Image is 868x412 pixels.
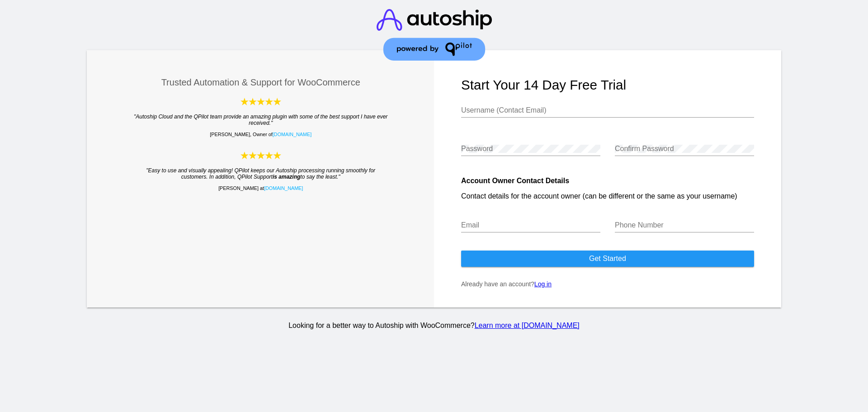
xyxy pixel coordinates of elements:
p: Contact details for the account owner (can be different or the same as your username) [461,192,754,200]
h1: Start your 14 day free trial [461,77,754,93]
input: Username (Contact Email) [461,106,754,114]
input: Email [461,221,600,229]
a: [DOMAIN_NAME] [264,185,303,191]
blockquote: "Easy to use and visually appealing! QPilot keeps our Autoship processing running smoothly for cu... [132,167,389,180]
p: [PERSON_NAME], Owner of [114,132,407,137]
p: [PERSON_NAME] at [114,185,407,191]
blockquote: "Autoship Cloud and the QPilot team provide an amazing plugin with some of the best support I hav... [132,114,389,126]
span: Get started [589,255,626,262]
img: Autoship Cloud powered by QPilot [241,151,281,160]
input: Phone Number [615,221,754,229]
strong: Account Owner Contact Details [461,177,569,185]
a: Learn more at [DOMAIN_NAME] [475,322,580,329]
strong: is amazing [273,174,300,180]
a: [DOMAIN_NAME] [273,132,311,137]
p: Looking for a better way to Autoship with WooCommerce? [85,322,783,330]
a: Log in [534,280,552,288]
h3: Trusted Automation & Support for WooCommerce [114,77,407,88]
img: Autoship Cloud powered by QPilot [241,97,281,106]
p: Already have an account? [461,280,754,288]
button: Get started [461,251,754,267]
